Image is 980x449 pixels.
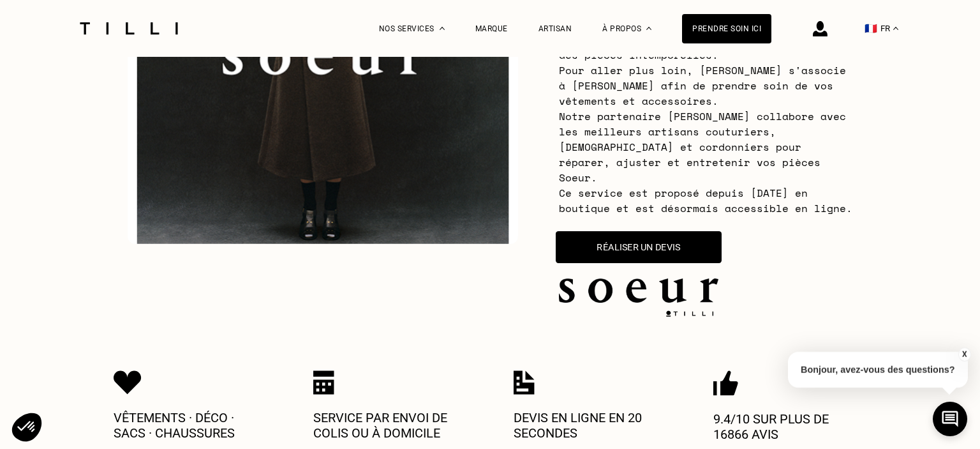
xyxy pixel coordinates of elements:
p: 9.4/10 sur plus de 16866 avis [713,411,866,442]
img: menu déroulant [893,27,898,30]
img: Icon [713,370,738,396]
a: Prendre soin ici [682,14,771,43]
p: Service par envoi de colis ou à domicile [313,410,466,441]
img: soeur.logo.png [559,278,718,303]
span: 🇫🇷 [865,22,877,34]
button: Réaliser un devis [556,231,722,263]
img: logo Tilli [661,310,718,317]
img: Icon [514,370,535,395]
a: Artisan [538,24,572,33]
p: Vêtements · Déco · Sacs · Chaussures [114,410,267,441]
button: X [958,347,970,361]
p: Bonjour, avez-vous des questions? [788,352,968,388]
img: Icon [313,370,334,395]
img: Menu déroulant à propos [646,27,651,30]
img: icône connexion [813,21,828,36]
img: Menu déroulant [440,27,445,30]
span: Soeur défend une vision de mode durable avec des pièces intemporelles. Pour aller plus loin, [PER... [559,32,852,216]
img: Logo du service de couturière Tilli [75,22,182,34]
img: Icon [114,370,142,395]
a: Marque [475,24,508,33]
p: Devis en ligne en 20 secondes [514,410,667,441]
